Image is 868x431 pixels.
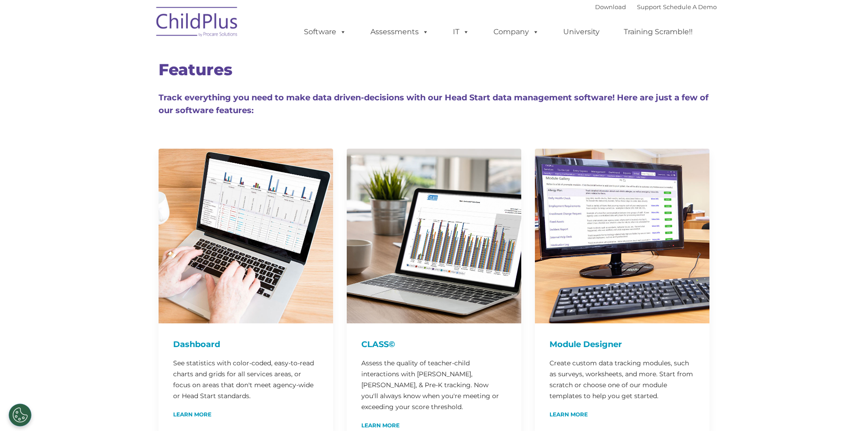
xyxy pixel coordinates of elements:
[637,3,661,10] a: Support
[361,23,438,41] a: Assessments
[484,23,548,41] a: Company
[173,358,318,401] p: See statistics with color-coded, easy-to-read charts and grids for all services areas, or focus o...
[615,23,702,41] a: Training Scramble!!
[295,23,355,41] a: Software
[152,0,243,46] img: ChildPlus by Procare Solutions
[347,149,521,323] img: CLASS-750
[595,3,717,10] font: |
[663,3,717,10] a: Schedule A Demo
[159,93,709,115] span: Track everything you need to make data driven-decisions with our Head Start data management softw...
[173,412,211,417] a: Learn More
[159,60,232,79] span: Features
[361,423,400,428] a: Learn More
[361,338,507,351] h4: CLASS©
[173,338,318,351] h4: Dashboard
[550,358,695,401] p: Create custom data tracking modules, such as surveys, worksheets, and more. Start from scratch or...
[535,149,709,323] img: ModuleDesigner750
[550,412,588,417] a: Learn More
[595,3,626,10] a: Download
[554,23,609,41] a: University
[444,23,478,41] a: IT
[9,404,31,426] button: Cookies Settings
[361,358,507,412] p: Assess the quality of teacher-child interactions with [PERSON_NAME], [PERSON_NAME], & Pre-K track...
[550,338,695,351] h4: Module Designer
[159,149,333,323] img: Dash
